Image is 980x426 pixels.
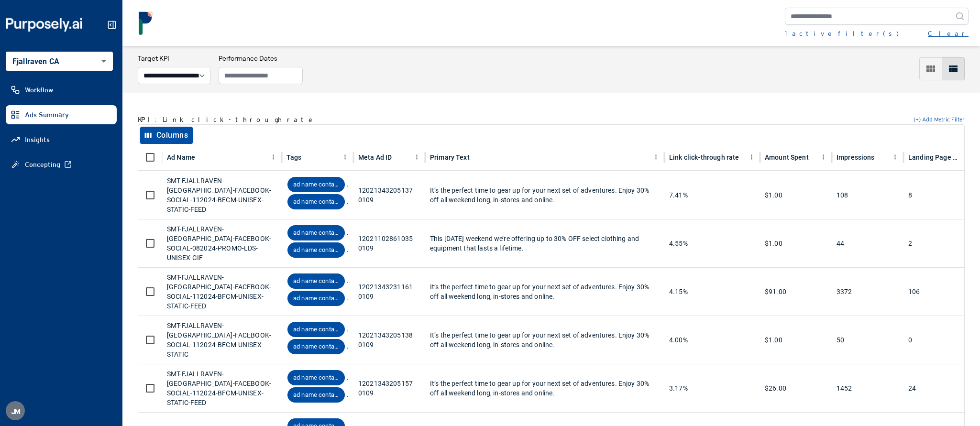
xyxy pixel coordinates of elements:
div: 44 [837,219,899,267]
span: ad name contains "static" [287,325,345,334]
span: Workflow [25,85,53,95]
button: 1active filter(s) [785,29,899,38]
div: J M [6,401,25,420]
button: Landing Page Views column menu [961,151,973,163]
div: SMT-FJALLRAVEN-[GEOGRAPHIC_DATA]-FACEBOOK-SOCIAL-112024-BFCM-UNISEX-STATIC [167,316,277,364]
div: 120213432311610109 [358,268,420,316]
span: ad name contains ''unisex'' [287,197,345,207]
a: Insights [6,130,117,149]
div: SMT-FJALLRAVEN-[GEOGRAPHIC_DATA]-FACEBOOK-SOCIAL-112024-BFCM-UNISEX-STATIC-FEED [167,171,277,219]
div: 4.15% [669,268,755,316]
button: Meta Ad ID column menu [411,151,423,163]
button: Primary Text column menu [650,151,662,163]
span: ad name contains "static" [287,277,345,286]
div: 106 [908,268,970,316]
span: ad name contains ''unisex'' [287,342,345,351]
button: Link click-through rate column menu [746,151,758,163]
div: Impressions [837,153,875,161]
div: 4.00% [669,316,755,364]
div: Landing Page Views [908,153,961,161]
span: ad name contains ''unisex'' [287,246,345,255]
button: Tags column menu [339,151,351,163]
div: It’s the perfect time to gear up for your next set of adventures. Enjoy 30% off all weekend long,... [430,316,660,364]
div: 108 [837,171,899,219]
div: 120213432051570109 [358,364,420,412]
div: Link click-through rate [669,153,739,161]
div: 50 [837,316,899,364]
div: Ad Name [167,153,195,161]
div: 24 [908,364,970,412]
div: It’s the perfect time to gear up for your next set of adventures. Enjoy 30% off all weekend long,... [430,268,660,316]
a: Ads Summary [6,105,117,124]
div: 2 [908,219,970,267]
span: ad name contains ''unisex'' [287,391,345,400]
div: 7.41% [669,171,755,219]
img: logo [134,11,158,35]
div: 120211028610350109 [358,219,420,267]
div: 1452 [837,364,899,412]
div: SMT-FJALLRAVEN-[GEOGRAPHIC_DATA]-FACEBOOK-SOCIAL-112024-BFCM-UNISEX-STATIC-FEED [167,364,277,412]
span: ad name contains "static" [287,373,345,382]
div: $1.00 [765,219,827,267]
div: $91.00 [765,268,827,316]
div: Fjallraven CA [6,52,113,71]
div: This [DATE] weekend we’re offering up to 30% OFF select clothing and equipment that lasts a lifet... [430,219,660,267]
span: Concepting [25,160,60,169]
h3: Performance Dates [219,54,303,63]
p: KPI: Link click-through rate [138,115,316,124]
div: 8 [908,171,970,219]
div: SMT-FJALLRAVEN-[GEOGRAPHIC_DATA]-FACEBOOK-SOCIAL-082024-PROMO-LDS-UNISEX-GIF [167,219,277,267]
button: Select columns [140,127,193,144]
div: 120213432051370109 [358,171,420,219]
div: 4.55% [669,219,755,267]
button: Amount Spent column menu [817,151,829,163]
span: ad name contains "static" [287,180,345,189]
div: $1.00 [765,316,827,364]
h3: Target KPI [138,54,211,63]
span: Ads Summary [25,110,69,120]
div: $1.00 [765,171,827,219]
span: ad name contains ''unisex'' [287,294,345,303]
div: 120213432051380109 [358,316,420,364]
a: Concepting [6,155,117,174]
div: Amount Spent [765,153,809,161]
div: Primary Text [430,153,470,161]
a: Workflow [6,80,117,99]
div: Meta Ad ID [358,153,392,161]
div: It’s the perfect time to gear up for your next set of adventures. Enjoy 30% off all weekend long,... [430,171,660,219]
button: Clear [928,29,969,38]
div: It’s the perfect time to gear up for your next set of adventures. Enjoy 30% off all weekend long,... [430,364,660,412]
div: 3372 [837,268,899,316]
div: 0 [908,316,970,364]
button: Impressions column menu [889,151,901,163]
span: ad name contains "gif" [287,229,345,238]
div: 3.17% [669,364,755,412]
span: Insights [25,135,50,144]
div: Tags [286,153,302,161]
div: $26.00 [765,364,827,412]
div: SMT-FJALLRAVEN-[GEOGRAPHIC_DATA]-FACEBOOK-SOCIAL-112024-BFCM-UNISEX-STATIC-FEED [167,268,277,316]
div: 1 active filter(s) [785,29,899,38]
button: (+) Add Metric Filter [914,116,965,123]
button: Ad Name column menu [267,151,279,163]
button: JM [6,401,25,420]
